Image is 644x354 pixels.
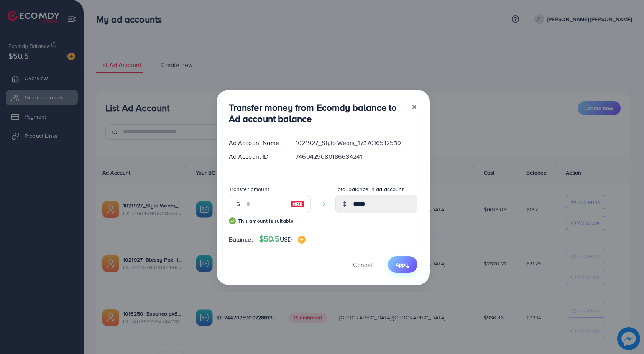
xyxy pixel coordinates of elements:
div: Ad Account Name [223,138,290,147]
img: image [298,236,306,244]
span: Cancel [353,260,372,269]
div: Ad Account ID [223,152,290,161]
div: 7460429080186634241 [289,152,423,161]
img: image [291,199,304,209]
h4: $50.5 [259,234,306,244]
small: This amount is suitable [229,217,311,225]
label: Total balance in ad account [335,185,404,193]
div: 1021927_Stylo Wears_1737016512530 [289,138,423,147]
span: USD [280,235,292,244]
h3: Transfer money from Ecomdy balance to Ad account balance [229,102,405,124]
label: Transfer amount [229,185,269,193]
span: Apply [396,261,410,268]
button: Cancel [343,256,382,273]
button: Apply [388,256,417,273]
img: guide [229,217,236,224]
span: Balance: [229,235,253,244]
